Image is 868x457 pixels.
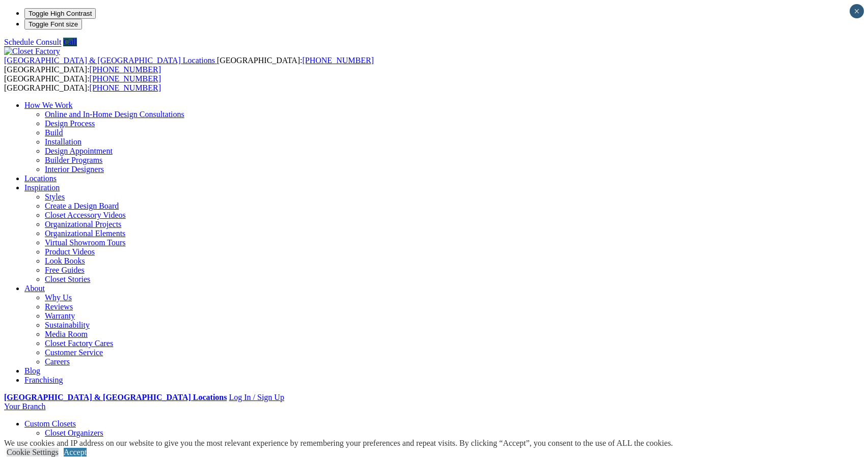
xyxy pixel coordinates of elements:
[45,293,72,302] a: Why Us
[24,174,57,183] a: Locations
[45,192,65,201] a: Styles
[45,128,63,137] a: Build
[45,302,73,311] a: Reviews
[4,74,161,92] span: [GEOGRAPHIC_DATA]: [GEOGRAPHIC_DATA]:
[4,393,227,402] a: [GEOGRAPHIC_DATA] & [GEOGRAPHIC_DATA] Locations
[45,110,184,119] a: Online and In-Home Design Consultations
[24,366,40,375] a: Blog
[45,147,113,155] a: Design Appointment
[4,439,673,448] div: We use cookies and IP address on our website to give you the most relevant experience by remember...
[45,247,95,256] a: Product Videos
[45,137,82,146] a: Installation
[24,183,60,192] a: Inspiration
[4,38,61,46] a: Schedule Consult
[63,38,77,46] a: Call
[45,229,125,238] a: Organizational Elements
[229,393,284,402] a: Log In / Sign Up
[24,419,76,428] a: Custom Closets
[850,4,864,18] button: Close
[45,339,113,348] a: Closet Factory Cares
[4,56,374,74] span: [GEOGRAPHIC_DATA]: [GEOGRAPHIC_DATA]:
[90,83,161,92] a: [PHONE_NUMBER]
[29,20,78,28] span: Toggle Font size
[45,266,85,274] a: Free Guides
[90,65,161,74] a: [PHONE_NUMBER]
[45,429,103,437] a: Closet Organizers
[24,19,82,30] button: Toggle Font size
[45,311,75,320] a: Warranty
[4,56,217,65] a: [GEOGRAPHIC_DATA] & [GEOGRAPHIC_DATA] Locations
[29,10,92,17] span: Toggle High Contrast
[24,8,96,19] button: Toggle High Contrast
[45,348,103,357] a: Customer Service
[24,376,63,384] a: Franchising
[45,321,90,329] a: Sustainability
[45,238,126,247] a: Virtual Showroom Tours
[45,256,85,265] a: Look Books
[45,220,121,228] a: Organizational Projects
[45,357,70,366] a: Careers
[24,101,73,109] a: How We Work
[45,156,102,164] a: Builder Programs
[7,448,59,456] a: Cookie Settings
[64,448,87,456] a: Accept
[4,47,60,56] img: Closet Factory
[24,284,45,293] a: About
[45,275,90,283] a: Closet Stories
[90,74,161,83] a: [PHONE_NUMBER]
[45,438,99,446] a: Dressing Rooms
[45,119,95,128] a: Design Process
[4,402,45,411] a: Your Branch
[45,165,104,174] a: Interior Designers
[45,211,126,219] a: Closet Accessory Videos
[45,330,88,338] a: Media Room
[4,56,215,65] span: [GEOGRAPHIC_DATA] & [GEOGRAPHIC_DATA] Locations
[45,202,119,210] a: Create a Design Board
[302,56,373,65] a: [PHONE_NUMBER]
